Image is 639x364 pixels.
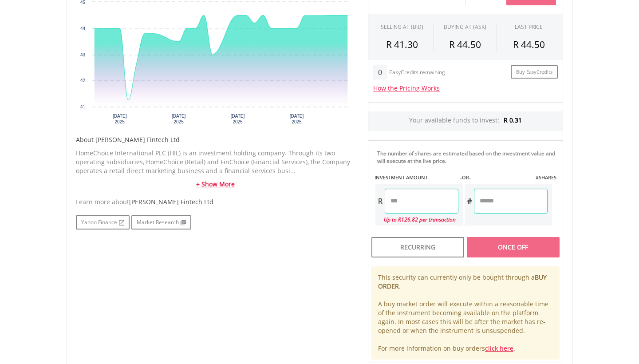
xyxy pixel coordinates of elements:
[504,116,522,124] span: R 0.31
[80,104,86,109] text: 41
[485,344,513,352] a: click here
[76,215,130,229] a: Yahoo Finance
[80,52,86,57] text: 43
[449,38,481,51] span: R 44.50
[231,114,245,124] text: [DATE] 2025
[389,69,445,77] div: EasyCredits remaining
[375,214,458,226] div: Up to R126.82 per transaction
[371,266,560,360] div: This security can currently only be bought through a . A buy market order will execute within a r...
[381,23,423,31] div: SELLING AT (BID)
[465,189,474,214] div: #
[378,273,547,290] b: BUY ORDER
[515,23,543,31] div: LAST PRICE
[76,149,355,175] p: HomeChoice International PLC (HIL) is an investment holding company. Through its two operating su...
[113,114,127,124] text: [DATE] 2025
[290,114,304,124] text: [DATE] 2025
[467,237,560,257] div: Once Off
[460,174,471,181] label: -OR-
[368,111,563,131] div: Your available funds to invest:
[76,180,355,189] a: + Show More
[373,84,440,92] a: How the Pricing Works
[129,198,213,206] span: [PERSON_NAME] Fintech Ltd
[172,114,186,124] text: [DATE] 2025
[377,150,559,165] div: The number of shares are estimated based on the investment value and will execute at the live price.
[511,65,558,79] a: Buy EasyCredits
[373,65,387,79] div: 0
[131,215,191,229] a: Market Research
[375,189,385,214] div: R
[76,198,355,206] div: Learn more about
[80,26,86,31] text: 44
[444,23,486,31] span: BUYING AT (ASK)
[536,174,556,181] label: #SHARES
[513,38,545,51] span: R 44.50
[386,38,418,51] span: R 41.30
[76,135,355,144] h5: About [PERSON_NAME] Fintech Ltd
[371,237,464,257] div: Recurring
[80,78,86,83] text: 42
[375,174,428,181] label: INVESTMENT AMOUNT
